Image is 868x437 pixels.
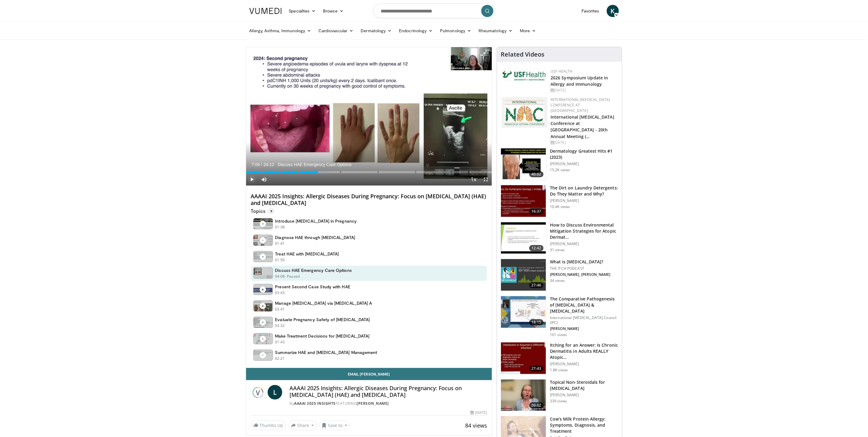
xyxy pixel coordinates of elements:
h3: Topical Non-Steroidals for [MEDICAL_DATA] [550,379,618,391]
a: 2026 Symposium Update in Allergy and Immunology [551,75,608,87]
a: 27:46 What is [MEDICAL_DATA]? THE ITCH PODCAST [PERSON_NAME], [PERSON_NAME] 34 views [501,259,618,291]
button: Mute [258,173,270,186]
a: 09:02 Topical Non-Steroidals for [MEDICAL_DATA] [PERSON_NAME] 339 views [501,379,618,411]
button: Share [289,421,317,430]
h3: What is [MEDICAL_DATA]? [550,259,610,265]
h4: Evaluate Pregnancy Safety of [MEDICAL_DATA] [275,317,370,322]
h3: Dermatology Greatest Hits #1 (2023) [550,148,618,160]
span: 09:02 [529,402,544,408]
p: Topics [251,208,275,214]
p: 04:08 [275,274,285,279]
p: 01:43 [275,339,285,345]
div: Progress Bar [246,171,492,173]
img: 6ba8804a-8538-4002-95e7-a8f8012d4a11.png.150x105_q85_autocrop_double_scale_upscale_version-0.2.jpg [502,69,547,82]
p: [PERSON_NAME] [550,198,618,203]
img: 167f4955-2110-4677-a6aa-4d4647c2ca19.150x105_q85_crop-smart_upscale.jpg [501,148,546,180]
p: 01:41 [275,241,285,246]
p: [PERSON_NAME] [550,326,618,331]
a: AAAAI 2025 Insights [294,401,336,406]
h3: How to Discuss Environmental Mitigation Strategies for Atopic Dermat… [550,222,618,240]
h4: Treat HAE with [MEDICAL_DATA] [275,251,339,257]
p: 02:21 [275,356,285,361]
h3: The Comparative Pathogenesis of [MEDICAL_DATA] & [MEDICAL_DATA] [550,296,618,314]
p: 01:50 [275,257,285,263]
a: [PERSON_NAME] [357,401,389,406]
p: 01:38 [275,224,285,230]
span: 40:02 [529,171,544,177]
a: Dermatology [357,25,396,37]
button: Fullscreen [480,173,492,186]
span: 27:43 [529,366,544,372]
a: K [607,5,619,17]
h4: Present Second Case Study with HAE [275,284,350,290]
a: 40:02 Dermatology Greatest Hits #1 (2023) [PERSON_NAME] 15.2K views [501,148,618,180]
h4: Introduce [MEDICAL_DATA] in Pregnancy [275,218,357,224]
div: [DATE] [471,410,487,415]
img: 34a4b5e7-9a28-40cd-b963-80fdb137f70d.150x105_q85_crop-smart_upscale.jpg [501,380,546,411]
a: 18:15 The Comparative Pathogenesis of [MEDICAL_DATA] & [MEDICAL_DATA] International [MEDICAL_DATA... [501,296,618,337]
a: Favorites [578,5,603,17]
span: 27:46 [529,282,544,288]
a: Specialties [285,5,320,17]
p: [PERSON_NAME] [550,161,618,166]
p: 1.8K views [550,368,568,373]
a: International [MEDICAL_DATA] Conference at [GEOGRAPHIC_DATA] [551,97,610,113]
h3: Itching for an Answer: Is Chronic Dermatitis in Adults REALLY Atopic… [550,342,618,360]
img: AAAAI 2025 Insights [251,385,266,400]
p: - Paused [285,274,300,279]
a: L [268,385,282,400]
a: Email [PERSON_NAME] [246,368,492,380]
h4: Summarize HAE and [MEDICAL_DATA] Management [275,350,377,355]
button: Play [246,173,258,186]
button: Save to [319,421,350,430]
a: Pulmonology [436,25,475,37]
h3: The Dirt on Laundry Detergents: Do They Matter and Why? [550,185,618,197]
a: Rheumatology [475,25,516,37]
h3: Cow’s Milk Protein Allergy: Symptoms, Diagnosis, and Treatment [550,416,618,434]
span: 84 views [465,422,487,429]
span: 16:37 [529,208,544,214]
h4: AAAAI 2025 Insights: Allergic Diseases During Pregnancy: Focus on [MEDICAL_DATA] (HAE) and [MEDIC... [290,385,487,398]
p: 31 views [550,248,565,252]
p: 10.4K views [550,204,570,209]
img: fa9afbcb-8acb-4ef3-a8cb-fb83e85b7e96.150x105_q85_crop-smart_upscale.jpg [501,342,546,374]
a: Allergy, Asthma, Immunology [246,25,315,37]
a: 27:43 Itching for an Answer: Is Chronic Dermatitis in Adults REALLY Atopic… [PERSON_NAME] 1.8K views [501,342,618,374]
p: THE ITCH PODCAST [550,266,610,271]
div: [DATE] [551,140,617,145]
h4: AAAAI 2025 Insights: Allergic Diseases During Pregnancy: Focus on [MEDICAL_DATA] (HAE) and [MEDIC... [251,193,487,206]
span: Discuss HAE Emergency Care Options [278,162,352,167]
p: [PERSON_NAME], [PERSON_NAME] [550,272,610,277]
p: 03:41 [275,307,285,312]
a: Cardiovascular [315,25,357,37]
p: [PERSON_NAME] [550,393,618,397]
h4: Make Treatment Decisions for [MEDICAL_DATA] [275,333,370,339]
img: d2f0cc17-567e-42a1-81db-4133d3f21370.150x105_q85_crop-smart_upscale.jpg [501,259,546,291]
button: Playback Rate [468,173,480,186]
input: Search topics, interventions [373,4,495,18]
p: 03:43 [275,290,285,296]
a: International [MEDICAL_DATA] Conference at [GEOGRAPHIC_DATA] - 20th Annual Meeting (… [551,114,614,139]
a: 12:42 How to Discuss Environmental Mitigation Strategies for Atopic Dermat… [PERSON_NAME] 31 views [501,222,618,254]
a: Endocrinology [395,25,436,37]
span: 9 [268,208,275,214]
h4: Related Videos [501,51,544,58]
img: 7ae38220-1079-4581-b804-9f95799b0f25.150x105_q85_crop-smart_upscale.jpg [501,185,546,217]
span: 12:42 [529,245,544,251]
span: 7:06 [252,162,260,167]
a: 16:37 The Dirt on Laundry Detergents: Do They Matter and Why? [PERSON_NAME] 10.4K views [501,185,618,217]
p: International [MEDICAL_DATA] Council (IPC) [550,315,618,325]
img: VuMedi Logo [249,8,282,14]
p: 34 views [550,278,565,283]
p: 101 views [550,332,567,337]
video-js: Video Player [246,47,492,186]
h4: Discuss HAE Emergency Care Options [275,268,352,273]
img: fc470e89-bccf-4672-a30f-1c8cfdd789dc.150x105_q85_crop-smart_upscale.jpg [501,296,546,328]
div: By FEATURING [290,401,487,406]
p: 03:32 [275,323,285,328]
span: / [261,162,262,167]
span: 24:12 [263,162,274,167]
h4: Manage [MEDICAL_DATA] via [MEDICAL_DATA] A [275,300,372,306]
